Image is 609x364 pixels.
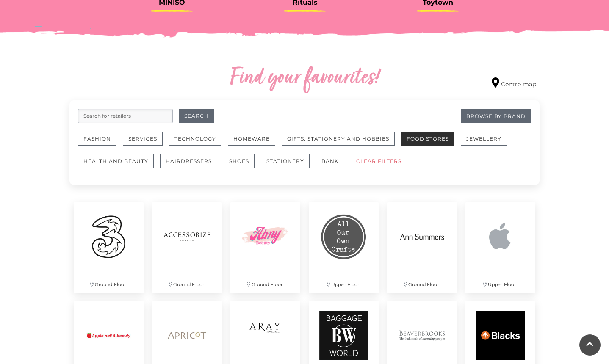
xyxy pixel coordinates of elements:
a: Upper Floor [304,198,383,297]
a: Services [123,132,169,154]
p: Ground Floor [74,272,144,293]
h2: Find your favourites! [150,65,459,92]
a: Browse By Brand [461,109,531,123]
a: Homeware [228,132,282,154]
a: Shoes [224,154,261,176]
a: Hairdressers [160,154,224,176]
a: Ground Floor [226,198,304,297]
a: CLEAR FILTERS [351,154,413,176]
a: Fashion [78,132,123,154]
p: Upper Floor [465,272,535,293]
button: Bank [316,154,344,168]
a: Ground Floor [69,198,148,297]
button: Health and Beauty [78,154,154,168]
button: Shoes [224,154,255,168]
button: Hairdressers [160,154,217,168]
p: Ground Floor [230,272,300,293]
button: Stationery [261,154,310,168]
a: Bank [316,154,351,176]
p: Ground Floor [152,272,222,293]
a: Upper Floor [461,198,540,297]
button: Gifts, Stationery and Hobbies [282,132,395,146]
a: Ground Floor [383,198,461,297]
button: Fashion [78,132,116,146]
button: Food Stores [401,132,454,146]
button: CLEAR FILTERS [351,154,407,168]
button: Jewellery [461,132,507,146]
a: Food Stores [401,132,461,154]
a: Gifts, Stationery and Hobbies [282,132,401,154]
a: Jewellery [461,132,513,154]
button: Technology [169,132,221,146]
button: Services [123,132,163,146]
input: Search for retailers [78,109,173,123]
a: Health and Beauty [78,154,160,176]
a: Technology [169,132,228,154]
p: Ground Floor [387,272,457,293]
button: Homeware [228,132,275,146]
a: Stationery [261,154,316,176]
a: Centre map [492,77,536,89]
a: Ground Floor [148,198,226,297]
p: Upper Floor [309,272,379,293]
button: Search [179,109,214,123]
